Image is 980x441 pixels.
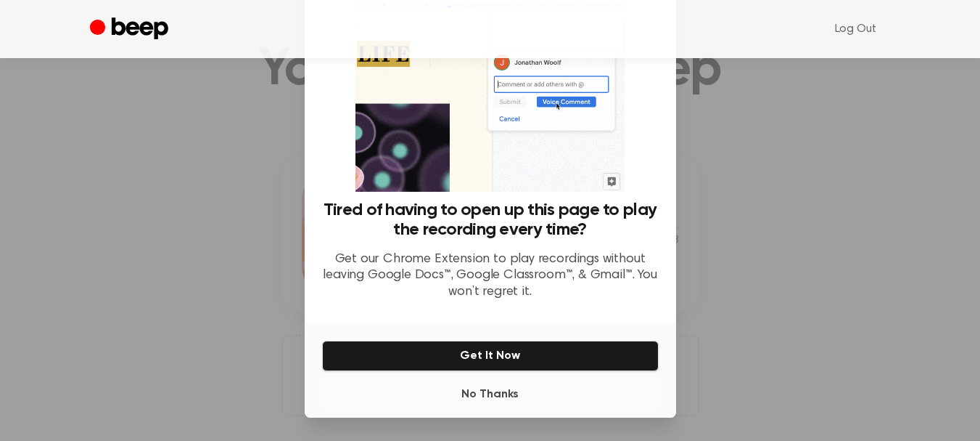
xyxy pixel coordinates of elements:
[820,12,891,46] a: Log Out
[90,15,172,44] a: Beep
[322,251,659,301] p: Get our Chrome Extension to play recordings without leaving Google Docs™, Google Classroom™, & Gm...
[322,380,659,409] button: No Thanks
[322,341,659,371] button: Get It Now
[322,201,659,240] h3: Tired of having to open up this page to play the recording every time?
